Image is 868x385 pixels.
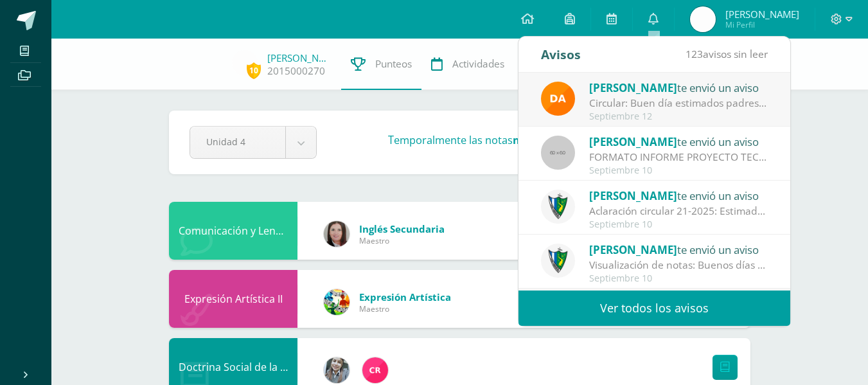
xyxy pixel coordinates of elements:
[514,39,607,90] a: Trayectoria
[589,241,768,258] div: te envió un aviso
[589,150,768,165] div: FORMATO INFORME PROYECTO TECNOLÓGICO: Alumnos Graduandos: Por este medio se adjunta el formato en...
[324,289,350,315] img: 159e24a6ecedfdf8f489544946a573f0.png
[541,37,581,72] div: Avisos
[206,127,269,157] span: Unidad 4
[247,62,261,78] span: 10
[589,188,677,203] span: [PERSON_NAME]
[589,80,677,95] span: [PERSON_NAME]
[359,235,445,246] span: Maestro
[513,133,666,147] strong: no se encuentran disponibles
[362,357,388,383] img: 866c3f3dc5f3efb798120d7ad13644d9.png
[324,357,350,383] img: cba4c69ace659ae4cf02a5761d9a2473.png
[541,136,575,170] img: 60x60
[686,47,703,61] span: 123
[589,242,677,257] span: [PERSON_NAME]
[169,202,297,260] div: Comunicación y Lenguaje L3 Inglés
[690,6,716,32] img: 0851b177bad5b4d3e70f86af8a91b0bb.png
[267,51,332,64] a: [PERSON_NAME]
[359,222,445,235] span: Inglés Secundaria
[359,291,451,303] span: Expresión Artística
[589,79,768,96] div: te envió un aviso
[589,165,768,176] div: Septiembre 10
[190,127,316,158] a: Unidad 4
[388,133,669,147] h3: Temporalmente las notas .
[589,134,677,149] span: [PERSON_NAME]
[589,258,768,273] div: Visualización de notas: Buenos días estimados padres y estudiantes, es un gusto saludarlos. Por e...
[725,8,799,21] span: [PERSON_NAME]
[452,57,504,71] span: Actividades
[589,219,768,230] div: Septiembre 10
[725,19,799,30] span: Mi Perfil
[589,273,768,284] div: Septiembre 10
[232,50,258,76] img: 0851b177bad5b4d3e70f86af8a91b0bb.png
[541,190,575,224] img: 9f174a157161b4ddbe12118a61fed988.png
[169,270,297,328] div: Expresión Artística II
[324,221,350,247] img: 8af0450cf43d44e38c4a1497329761f3.png
[589,111,768,122] div: Septiembre 12
[341,39,421,90] a: Punteos
[589,204,768,219] div: Aclaración circular 21-2025: Estimados padres y estudiantes, es un gusto saludarlos. Únicamente c...
[267,64,325,78] a: 2015000270
[518,291,790,326] a: Ver todos los avisos
[541,244,575,278] img: 9f174a157161b4ddbe12118a61fed988.png
[421,39,514,90] a: Actividades
[589,133,768,150] div: te envió un aviso
[589,96,768,111] div: Circular: Buen día estimados padres de familia, por este medio les envío un cordial saludo. El mo...
[541,82,575,116] img: f9d34ca01e392badc01b6cd8c48cabbd.png
[589,187,768,204] div: te envió un aviso
[359,303,451,314] span: Maestro
[375,57,412,71] span: Punteos
[686,47,768,61] span: avisos sin leer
